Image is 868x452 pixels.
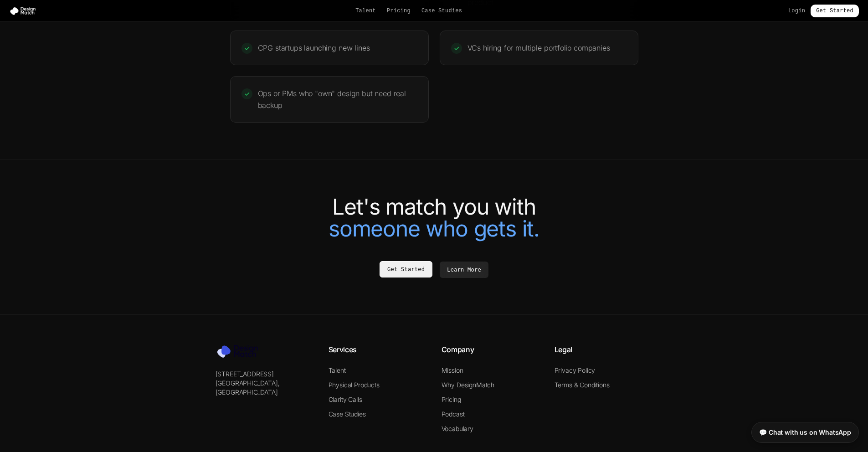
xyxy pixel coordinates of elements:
[442,344,540,355] h4: Company
[751,422,859,443] a: 💬 Chat with us on WhatsApp
[329,395,362,403] a: Clarity Calls
[467,42,610,54] p: VCs hiring for multiple portfolio companies
[329,344,427,355] h4: Services
[216,344,266,359] img: Design Match
[421,7,462,15] a: Case Studies
[241,88,252,99] div: ✓
[329,366,346,374] a: Talent
[442,425,473,432] a: Vocabulary
[241,43,252,54] div: ✓
[355,7,376,15] a: Talent
[329,410,366,418] a: Case Studies
[451,43,462,54] div: ✓
[811,5,859,17] a: Get Started
[380,261,432,277] a: Get Started
[216,370,314,379] p: [STREET_ADDRESS]
[555,344,653,355] h4: Legal
[387,7,411,15] a: Pricing
[9,6,40,15] img: Design Match
[555,381,610,389] a: Terms & Conditions
[440,262,488,278] a: Learn More
[442,410,465,418] a: Podcast
[216,379,314,397] p: [GEOGRAPHIC_DATA], [GEOGRAPHIC_DATA]
[258,87,417,111] p: Ops or PMs who "own" design but need real backup
[179,196,689,240] h2: Let's match you with
[442,395,461,403] a: Pricing
[442,366,463,374] a: Mission
[788,7,805,15] a: Login
[329,215,539,242] span: someone who gets it.
[555,366,596,374] a: Privacy Policy
[442,381,495,389] a: Why DesignMatch
[329,381,380,389] a: Physical Products
[258,42,370,54] p: CPG startups launching new lines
